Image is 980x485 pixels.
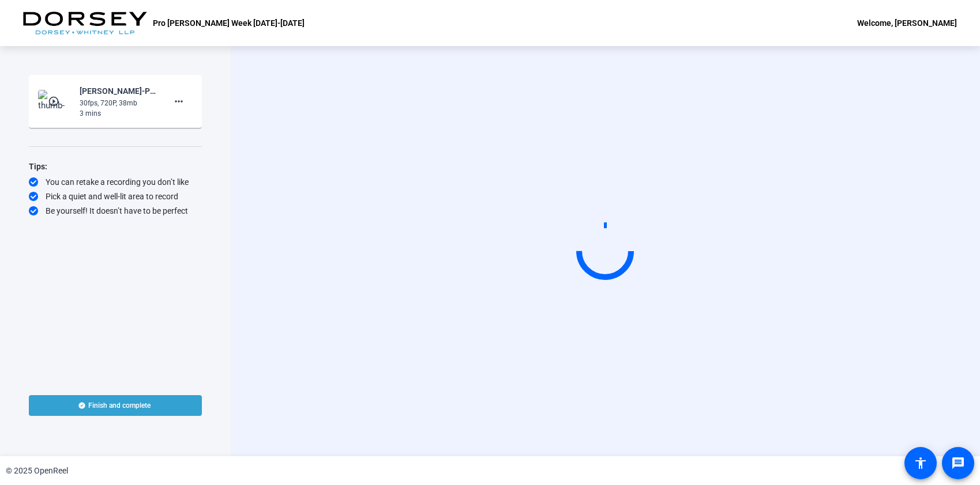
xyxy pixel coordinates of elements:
[29,395,202,416] button: Finish and complete
[857,16,957,30] div: Welcome, [PERSON_NAME]
[29,205,202,217] div: Be yourself! It doesn’t have to be perfect
[29,191,202,202] div: Pick a quiet and well-lit area to record
[29,160,202,173] div: Tips:
[914,456,928,470] mat-icon: accessibility
[29,176,202,188] div: You can retake a recording you don’t like
[88,401,151,410] span: Finish and complete
[951,456,965,470] mat-icon: message
[48,96,62,107] mat-icon: play_circle_outline
[80,108,157,119] div: 3 mins
[23,12,147,35] img: OpenReel logo
[6,465,68,477] div: © 2025 OpenReel
[38,90,72,113] img: thumb-nail
[172,94,186,108] mat-icon: more_horiz
[153,16,305,30] p: Pro [PERSON_NAME] Week [DATE]-[DATE]
[80,84,157,98] div: [PERSON_NAME]-Pro [PERSON_NAME] Week [DATE]-[DATE]-Pro [PERSON_NAME] Week October 19-25-175987583...
[80,98,157,108] div: 30fps, 720P, 38mb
